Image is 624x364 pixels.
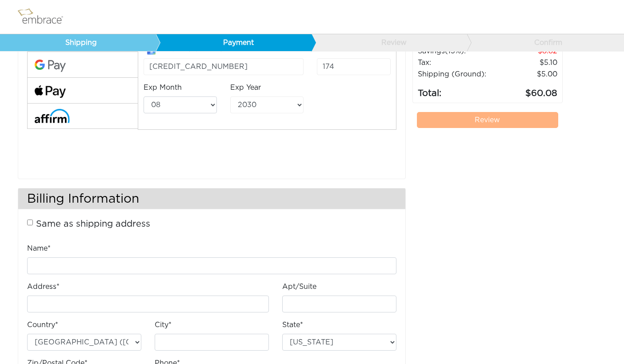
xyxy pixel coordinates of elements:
td: 60.08 [495,80,558,100]
img: Google-Pay-Logo.svg [35,60,66,72]
img: logo.png [16,6,73,28]
span: (15%) [445,48,464,55]
label: Name* [27,243,51,254]
label: Apt/Suite [282,281,316,292]
td: 5.10 [495,57,558,68]
a: Review [311,34,467,51]
label: Exp Month [144,82,182,93]
h3: Billing Information [18,188,405,209]
img: affirm-logo.svg [35,109,70,123]
label: Same as shipping address [36,217,150,231]
label: Exp Year [230,82,261,93]
td: Total: [417,80,495,100]
td: $5.00 [495,68,558,80]
label: Address* [27,281,60,292]
td: Shipping (Ground): [417,68,495,80]
a: Review [417,112,559,128]
img: fullApplePay.png [35,85,66,98]
a: Payment [156,34,312,51]
label: Country* [27,320,58,330]
a: Confirm [467,34,623,51]
td: Tax: [417,57,495,68]
label: State* [282,320,303,330]
label: City* [155,320,172,330]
